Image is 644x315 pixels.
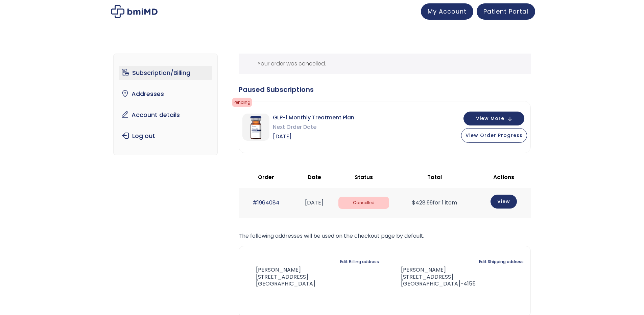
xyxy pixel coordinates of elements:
span: My Account [428,7,467,16]
span: Actions [493,173,514,181]
a: Edit Billing address [340,257,379,267]
a: View [491,195,517,209]
a: #1964084 [253,199,280,206]
span: GLP-1 Monthly Treatment Plan [273,113,354,122]
div: Your order was cancelled. [239,54,531,74]
span: 428.99 [412,199,433,206]
span: Cancelled [338,197,389,209]
span: Order [258,173,274,181]
a: Addresses [119,87,212,101]
a: My Account [421,3,473,20]
td: for 1 item [392,188,477,217]
a: Account details [119,108,212,122]
span: Patient Portal [483,7,528,16]
span: $ [412,199,415,206]
span: View Order Progress [466,132,523,139]
img: GLP-1 Monthly Treatment Plan [242,114,269,141]
span: Status [355,173,373,181]
p: The following addresses will be used on the checkout page by default. [239,231,531,241]
a: Patient Portal [477,3,535,20]
div: Paused Subscriptions [239,85,531,94]
button: View More [463,112,524,125]
span: View More [476,116,504,121]
span: Date [308,173,321,181]
span: pending [232,98,252,107]
time: [DATE] [305,199,324,206]
span: Total [427,173,442,181]
address: [PERSON_NAME] [STREET_ADDRESS] [GEOGRAPHIC_DATA]-4155 [390,267,476,288]
a: Subscription/Billing [119,66,212,80]
a: Edit Shipping address [479,257,524,267]
span: [DATE] [273,132,354,141]
img: My account [111,5,158,18]
span: Next Order Date [273,122,354,132]
button: View Order Progress [461,128,527,143]
nav: Account pages [113,54,218,155]
a: Log out [119,129,212,143]
address: [PERSON_NAME] [STREET_ADDRESS] [GEOGRAPHIC_DATA] [246,267,315,288]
